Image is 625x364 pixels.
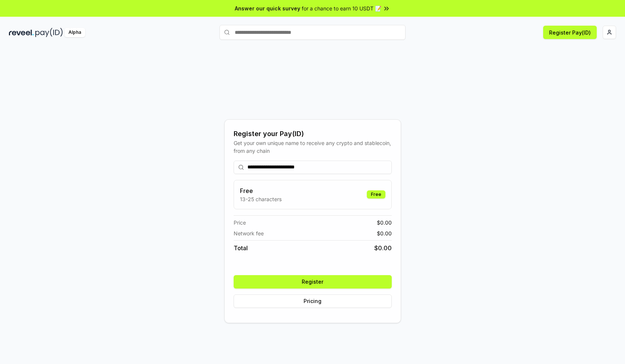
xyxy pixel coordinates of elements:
span: Answer our quick survey [235,4,300,12]
h3: Free [240,186,282,195]
div: Free [367,190,385,199]
span: for a chance to earn 10 USDT 📝 [302,4,381,12]
button: Register Pay(ID) [543,26,597,39]
span: Total [234,244,248,252]
span: $ 0.00 [377,219,392,226]
img: pay_id [35,28,63,37]
span: Price [234,219,246,226]
button: Pricing [234,294,392,308]
p: 13-25 characters [240,195,282,203]
button: Register [234,275,392,289]
span: $ 0.00 [374,244,392,252]
div: Register your Pay(ID) [234,129,392,139]
img: reveel_dark [9,28,34,37]
div: Alpha [64,28,85,37]
span: $ 0.00 [377,229,392,237]
div: Get your own unique name to receive any crypto and stablecoin, from any chain [234,139,392,155]
span: Network fee [234,229,264,237]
